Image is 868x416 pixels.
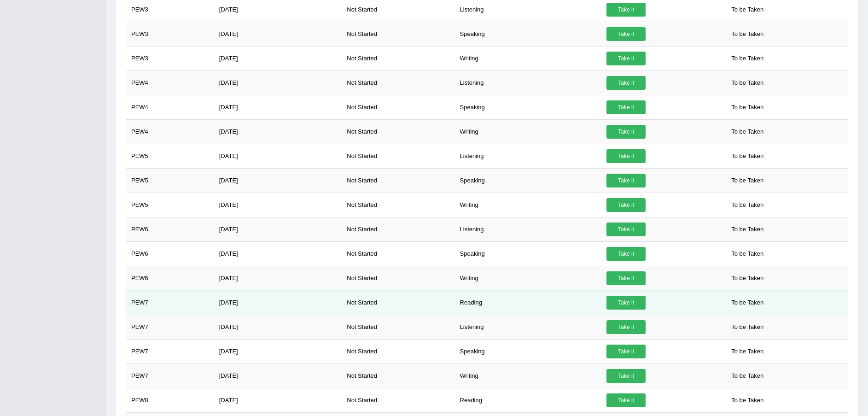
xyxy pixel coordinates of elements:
td: Not Started [342,363,454,388]
span: To be Taken [727,174,768,187]
td: Speaking [455,168,602,193]
span: To be Taken [727,125,768,139]
span: To be Taken [727,198,768,212]
a: Take it [606,52,646,65]
a: Take it [606,296,646,310]
td: [DATE] [214,315,342,339]
span: To be Taken [727,393,768,407]
td: Listening [455,217,602,241]
td: Speaking [455,95,602,119]
td: Speaking [455,339,602,363]
span: To be Taken [727,320,768,334]
td: Reading [455,388,602,412]
span: To be Taken [727,223,768,236]
td: [DATE] [214,363,342,388]
td: Not Started [342,46,454,70]
a: Take it [606,100,646,114]
span: To be Taken [727,100,768,114]
span: To be Taken [727,345,768,358]
span: To be Taken [727,271,768,285]
a: Take it [606,3,646,17]
a: Take it [606,149,646,163]
a: Take it [606,125,646,139]
td: [DATE] [214,193,342,217]
span: To be Taken [727,247,768,261]
a: Take it [606,27,646,41]
a: Take it [606,76,646,90]
td: PEW5 [126,144,214,168]
a: Take it [606,198,646,212]
a: Take it [606,247,646,261]
td: PEW7 [126,363,214,388]
td: Not Started [342,144,454,168]
td: Not Started [342,70,454,95]
td: Not Started [342,22,454,46]
td: PEW6 [126,266,214,290]
td: Writing [455,119,602,144]
td: PEW6 [126,241,214,266]
td: [DATE] [214,119,342,144]
td: Not Started [342,388,454,412]
a: Take it [606,369,646,383]
td: Not Started [342,290,454,315]
td: [DATE] [214,339,342,363]
td: PEW5 [126,168,214,193]
span: To be Taken [727,76,768,90]
td: [DATE] [214,290,342,315]
a: Take it [606,223,646,236]
td: Not Started [342,315,454,339]
a: Take it [606,320,646,334]
td: [DATE] [214,70,342,95]
td: Speaking [455,241,602,266]
a: Take it [606,345,646,358]
td: [DATE] [214,388,342,412]
td: Listening [455,315,602,339]
td: [DATE] [214,266,342,290]
td: Not Started [342,119,454,144]
td: [DATE] [214,46,342,70]
a: Take it [606,393,646,407]
span: To be Taken [727,369,768,383]
td: PEW4 [126,95,214,119]
td: PEW7 [126,315,214,339]
td: PEW5 [126,193,214,217]
td: Not Started [342,241,454,266]
td: Not Started [342,217,454,241]
td: PEW8 [126,388,214,412]
td: [DATE] [214,217,342,241]
td: PEW3 [126,22,214,46]
td: PEW4 [126,119,214,144]
td: Not Started [342,339,454,363]
td: Writing [455,363,602,388]
td: Not Started [342,95,454,119]
td: Writing [455,46,602,70]
td: [DATE] [214,144,342,168]
td: Not Started [342,168,454,193]
td: Writing [455,266,602,290]
td: PEW3 [126,46,214,70]
td: Listening [455,70,602,95]
td: [DATE] [214,95,342,119]
td: Speaking [455,22,602,46]
td: PEW6 [126,217,214,241]
span: To be Taken [727,149,768,163]
td: Not Started [342,193,454,217]
span: To be Taken [727,3,768,17]
td: Reading [455,290,602,315]
span: To be Taken [727,27,768,41]
td: Writing [455,193,602,217]
td: [DATE] [214,22,342,46]
a: Take it [606,174,646,187]
td: PEW7 [126,290,214,315]
td: PEW7 [126,339,214,363]
td: [DATE] [214,241,342,266]
td: [DATE] [214,168,342,193]
span: To be Taken [727,52,768,65]
td: Not Started [342,266,454,290]
span: To be Taken [727,296,768,310]
td: PEW4 [126,70,214,95]
td: Listening [455,144,602,168]
a: Take it [606,271,646,285]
